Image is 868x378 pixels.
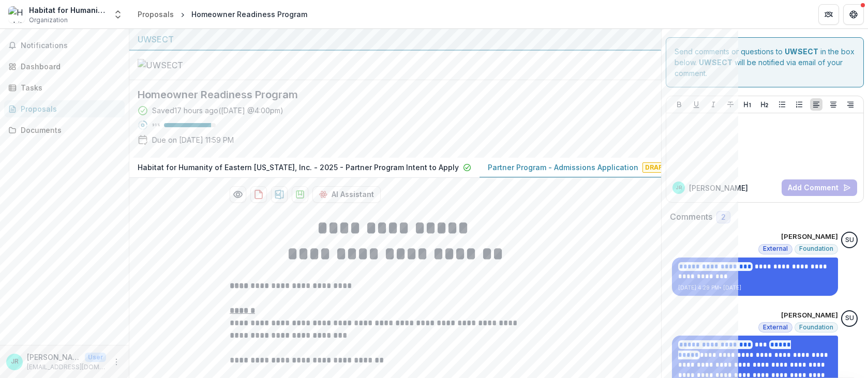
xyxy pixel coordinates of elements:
p: [DATE] 4:29 PM • [DATE] [678,284,832,292]
div: Scott Umbel [845,315,854,322]
a: Proposals [133,7,178,22]
div: Send comments or questions to in the box below. will be notified via email of your comment. [666,37,864,87]
a: Dashboard [4,58,125,75]
p: User [85,353,106,362]
span: 2 [721,213,726,222]
a: Proposals [4,100,125,117]
span: External [763,324,788,331]
img: Habitat for Humanity of Eastern Connecticut, Inc. [8,6,25,23]
div: Saved 17 hours ago ( [DATE] @ 4:00pm ) [152,105,283,116]
strong: UWSECT [785,47,818,56]
div: Proposals [21,103,116,114]
button: Open entity switcher [111,4,125,25]
button: Align Left [810,98,822,111]
p: Habitat for Humanity of Eastern [US_STATE], Inc. - 2025 - Partner Program Intent to Apply [138,162,459,173]
h2: Homeowner Readiness Program [138,88,636,101]
div: UWSECT [138,33,653,46]
div: Habitat for Humanity of Eastern [US_STATE], Inc. [29,5,107,16]
p: Due on [DATE] 11:59 PM [152,134,234,145]
button: Partners [818,4,839,25]
a: Tasks [4,79,125,96]
button: Heading 2 [758,98,771,111]
div: Dashboard [21,61,116,72]
button: Add Comment [782,179,857,196]
button: Underline [690,98,702,111]
p: [EMAIL_ADDRESS][DOMAIN_NAME] [27,362,106,372]
span: External [763,245,788,252]
h2: Comments [670,212,712,222]
p: [PERSON_NAME] [781,232,838,242]
div: Documents [21,125,116,135]
button: AI Assistant [312,186,381,203]
strong: UWSECT [699,58,732,67]
button: Align Center [827,98,840,111]
button: Heading 1 [741,98,754,111]
button: Ordered List [793,98,805,111]
button: More [110,356,123,368]
button: Strike [724,98,737,111]
span: Draft [642,162,669,173]
span: Organization [29,16,68,25]
p: [PERSON_NAME] [27,352,81,362]
a: Documents [4,122,125,139]
button: download-proposal [292,186,308,203]
div: Proposals [138,9,174,20]
p: [PERSON_NAME] [781,310,838,321]
span: Foundation [799,324,833,331]
p: 91 % [152,122,160,129]
button: download-proposal [250,186,267,203]
div: Homeowner Readiness Program [191,9,307,20]
button: Bold [673,98,685,111]
button: Notifications [4,37,125,54]
button: download-proposal [271,186,288,203]
img: UWSECT [138,59,241,71]
button: Preview dc4c44a3-3588-433f-ac56-730e7fcaa968-1.pdf [230,186,246,203]
div: Jacqueline Richter [11,358,19,365]
button: Align Right [844,98,857,111]
button: Bullet List [776,98,788,111]
nav: breadcrumb [133,7,311,22]
button: Italicize [707,98,720,111]
button: Get Help [843,4,864,25]
span: Notifications [21,41,121,50]
div: Tasks [21,82,116,93]
p: [PERSON_NAME] [689,183,748,193]
div: Jacqueline Richter [676,185,682,190]
span: Foundation [799,245,833,252]
p: Partner Program - Admissions Application [488,162,638,173]
div: Scott Umbel [845,237,854,244]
